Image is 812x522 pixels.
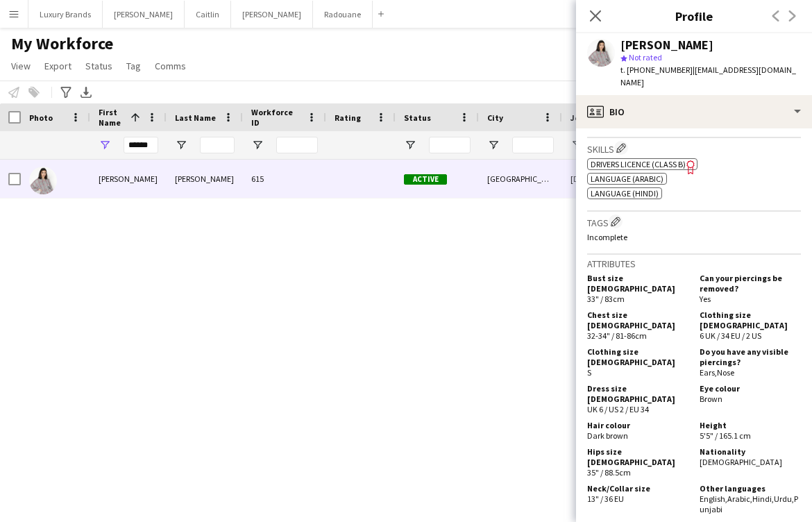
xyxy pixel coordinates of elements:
span: Language (Arabic) [591,174,663,184]
button: Open Filter Menu [404,139,416,151]
p: Incomplete [587,232,801,242]
button: Radouane [313,1,373,28]
h5: Height [700,420,801,430]
span: Rating [335,112,361,123]
a: Status [80,57,118,75]
input: Status Filter Input [429,137,471,153]
span: 13" / 36 EU [587,494,624,504]
span: Drivers Licence (Class B) [591,159,686,169]
span: Joined [570,112,598,123]
h5: Other languages [700,483,801,494]
span: Workforce ID [251,107,301,128]
span: [DEMOGRAPHIC_DATA] [700,457,782,467]
span: Photo [29,112,53,123]
input: City Filter Input [512,137,554,153]
span: 5'5" / 165.1 cm [700,430,751,441]
div: 615 [243,160,326,198]
span: First Name [99,107,125,128]
span: 32-34" / 81-86cm [587,330,647,341]
span: Ears , [700,367,717,378]
button: Luxury Brands [28,1,103,28]
h5: Clothing size [DEMOGRAPHIC_DATA] [700,310,801,330]
h5: Nationality [700,446,801,457]
button: Open Filter Menu [99,139,111,151]
span: Hindi , [752,494,774,504]
span: Last Name [175,112,216,123]
span: S [587,367,591,378]
button: [PERSON_NAME] [231,1,313,28]
span: 35" / 88.5cm [587,467,631,478]
button: Open Filter Menu [175,139,187,151]
div: [PERSON_NAME] [90,160,167,198]
span: My Workforce [11,33,113,54]
span: Status [404,112,431,123]
h5: Hair colour [587,420,688,430]
span: UK 6 / US 2 / EU 34 [587,404,649,414]
span: Not rated [629,52,662,62]
span: Dark brown [587,430,628,441]
button: Open Filter Menu [570,139,583,151]
span: Yes [700,294,711,304]
a: Tag [121,57,146,75]
h5: Bust size [DEMOGRAPHIC_DATA] [587,273,688,294]
app-action-btn: Advanced filters [58,84,74,101]
span: Urdu , [774,494,794,504]
span: English , [700,494,727,504]
span: Language (Hindi) [591,188,659,199]
button: Caitlin [185,1,231,28]
span: Tag [126,60,141,72]
span: Nose [717,367,734,378]
span: Comms [155,60,186,72]
span: 6 UK / 34 EU / 2 US [700,330,761,341]
a: Comms [149,57,192,75]
span: Status [85,60,112,72]
h5: Can your piercings be removed? [700,273,801,294]
span: | [EMAIL_ADDRESS][DOMAIN_NAME] [620,65,796,87]
span: t. [PHONE_NUMBER] [620,65,693,75]
h5: Eye colour [700,383,801,394]
h5: Hips size [DEMOGRAPHIC_DATA] [587,446,688,467]
div: Bio [576,95,812,128]
div: [GEOGRAPHIC_DATA] [479,160,562,198]
h3: Tags [587,214,801,229]
h5: Neck/Collar size [587,483,688,494]
span: 33" / 83cm [587,294,625,304]
div: [PERSON_NAME] [167,160,243,198]
input: Last Name Filter Input [200,137,235,153]
div: [DATE] [562,160,645,198]
h3: Attributes [587,258,801,270]
span: Brown [700,394,722,404]
span: Punjabi [700,494,798,514]
span: View [11,60,31,72]
a: Export [39,57,77,75]
input: First Name Filter Input [124,137,158,153]
span: Arabic , [727,494,752,504]
button: [PERSON_NAME] [103,1,185,28]
span: City [487,112,503,123]
h5: Do you have any visible piercings? [700,346,801,367]
h5: Chest size [DEMOGRAPHIC_DATA] [587,310,688,330]
input: Workforce ID Filter Input [276,137,318,153]
h3: Skills [587,141,801,155]
h5: Clothing size [DEMOGRAPHIC_DATA] [587,346,688,367]
app-action-btn: Export XLSX [78,84,94,101]
button: Open Filter Menu [251,139,264,151]
h5: Dress size [DEMOGRAPHIC_DATA] [587,383,688,404]
span: Active [404,174,447,185]
img: Akbari Parker [29,167,57,194]
div: [PERSON_NAME] [620,39,713,51]
span: Export [44,60,71,72]
h3: Profile [576,7,812,25]
a: View [6,57,36,75]
button: Open Filter Menu [487,139,500,151]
